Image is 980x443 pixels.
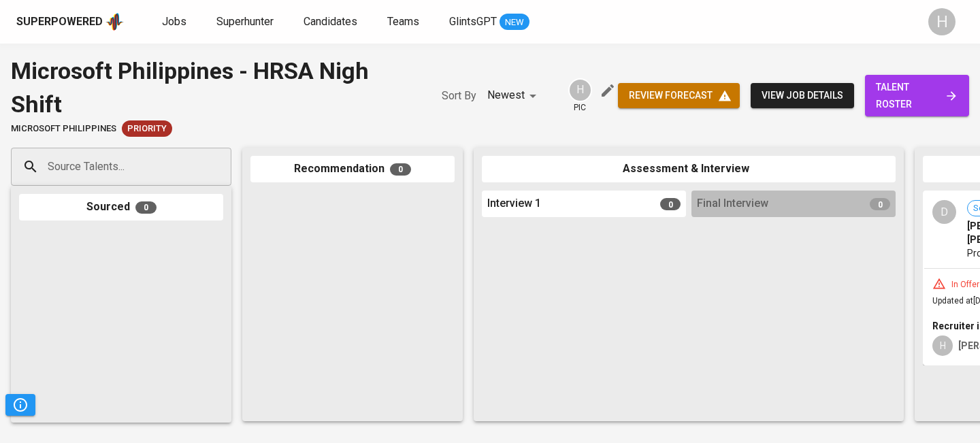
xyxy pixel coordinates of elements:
[122,120,172,137] div: New Job received from Demand Team
[487,196,541,212] span: Interview 1
[487,87,525,103] p: Newest
[162,15,186,28] span: Jobs
[762,87,843,104] span: view job details
[387,15,419,28] span: Teams
[387,14,422,31] a: Teams
[16,14,103,30] div: Superpowered
[449,15,497,28] span: GlintsGPT
[304,15,357,28] span: Candidates
[224,165,227,168] button: Open
[250,156,455,182] div: Recommendation
[629,87,729,104] span: review forecast
[122,122,172,135] span: Priority
[449,14,529,31] a: GlintsGPT NEW
[568,78,592,102] div: H
[11,122,116,135] span: Microsoft Philippines
[865,75,969,116] a: talent roster
[5,394,35,416] button: Pipeline Triggers
[870,198,890,210] span: 0
[16,12,124,32] a: Superpoweredapp logo
[660,198,681,210] span: 0
[11,54,414,120] div: Microsoft Philippines - HRSA Nigh Shift
[105,12,124,32] img: app logo
[928,8,955,35] div: H
[751,83,854,108] button: view job details
[482,156,896,182] div: Assessment & Interview
[442,88,476,104] p: Sort By
[932,335,953,356] div: H
[697,196,768,212] span: Final Interview
[390,163,411,176] span: 0
[216,15,274,28] span: Superhunter
[162,14,189,31] a: Jobs
[216,14,276,31] a: Superhunter
[19,194,223,220] div: Sourced
[487,83,541,108] div: Newest
[304,14,360,31] a: Candidates
[568,78,592,114] div: pic
[932,200,956,224] div: D
[618,83,740,108] button: review forecast
[135,201,157,214] span: 0
[876,79,958,112] span: talent roster
[500,16,529,29] span: NEW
